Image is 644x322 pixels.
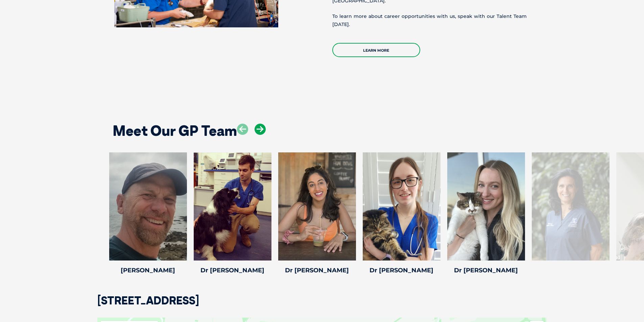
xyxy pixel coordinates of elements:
h4: Dr [PERSON_NAME] [194,267,271,273]
p: To learn more about career opportunities with us, speak with our Talent Team [DATE]. [332,13,527,28]
h4: [PERSON_NAME] [109,267,187,273]
h2: Meet Our GP Team [113,124,237,138]
h4: Dr [PERSON_NAME] [447,267,525,273]
h4: Dr [PERSON_NAME] [278,267,356,273]
a: Learn more [332,43,420,57]
h4: Dr [PERSON_NAME] [363,267,440,273]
